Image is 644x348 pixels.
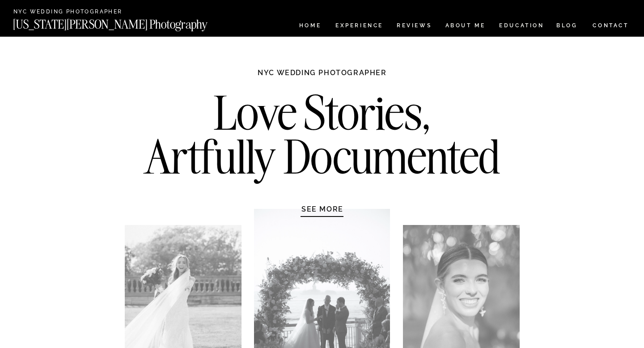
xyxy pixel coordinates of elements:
[297,23,323,30] a: HOME
[135,91,510,185] h2: Love Stories, Artfully Documented
[592,21,629,30] a: CONTACT
[498,23,545,30] a: EDUCATION
[445,23,486,30] a: ABOUT ME
[280,204,365,213] a: SEE MORE
[556,23,578,30] a: BLOG
[397,23,430,30] a: REVIEWS
[13,18,237,26] a: [US_STATE][PERSON_NAME] Photography
[335,23,382,30] a: Experience
[238,68,406,86] h1: NYC WEDDING PHOTOGRAPHER
[13,9,148,16] a: NYC Wedding Photographer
